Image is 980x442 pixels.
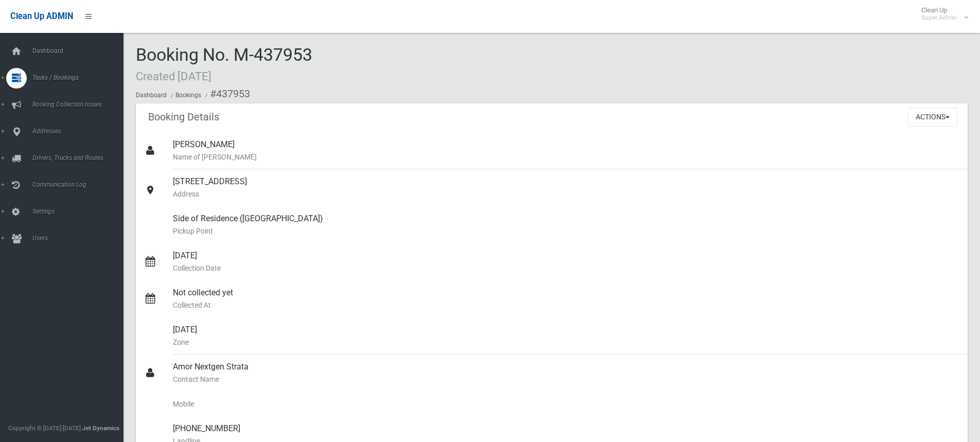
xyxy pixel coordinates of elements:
[136,69,211,83] small: Created [DATE]
[173,373,959,385] small: Contact Name
[173,262,959,274] small: Collection Date
[173,355,959,392] div: Amor Nextgen Strata
[173,280,959,317] div: Not collected yet
[173,299,959,311] small: Collected At
[29,128,131,135] span: Addresses
[173,188,959,200] small: Address
[29,101,131,108] span: Booking Collection Issues
[173,151,959,163] small: Name of [PERSON_NAME]
[173,317,959,355] div: [DATE]
[173,169,959,206] div: [STREET_ADDRESS]
[175,92,201,99] a: Bookings
[29,181,131,188] span: Communication Log
[173,206,959,243] div: Side of Residence ([GEOGRAPHIC_DATA])
[908,108,957,127] button: Actions
[8,425,81,432] span: Copyright © [DATE]-[DATE]
[136,44,312,84] span: Booking No. M-437953
[29,47,131,55] span: Dashboard
[29,154,131,162] span: Drivers, Trucks and Routes
[916,6,967,22] span: Clean Up
[136,92,167,99] a: Dashboard
[921,14,957,22] small: Super Admin
[173,398,959,410] small: Mobile
[10,11,73,21] span: Clean Up ADMIN
[29,235,131,242] span: Users
[173,132,959,169] div: [PERSON_NAME]
[173,336,959,348] small: Zone
[29,208,131,215] span: Settings
[29,74,131,81] span: Tasks / Bookings
[173,243,959,280] div: [DATE]
[82,425,119,432] strong: Jet Dynamics
[136,107,231,127] header: Booking Details
[173,225,959,237] small: Pickup Point
[203,84,250,103] li: #437953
